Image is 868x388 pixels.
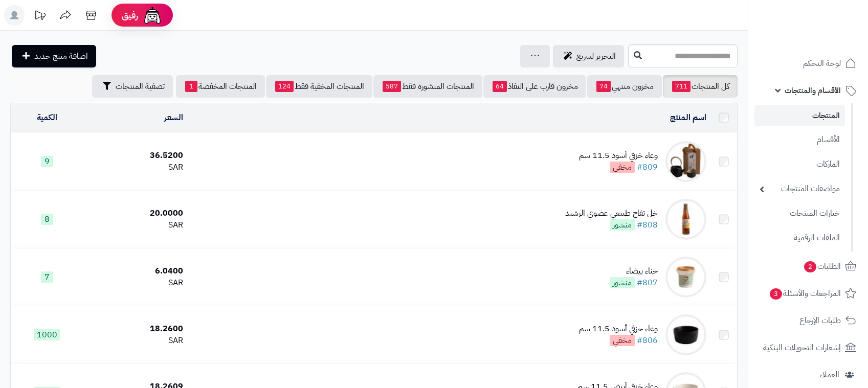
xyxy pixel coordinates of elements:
[637,334,658,347] a: #806
[579,323,658,335] div: وعاء خزفي أسود 11.5 سم
[587,75,662,98] a: مخزون منتهي74
[610,219,635,231] span: منشور
[803,259,841,273] span: الطلبات
[754,308,862,333] a: طلبات الإرجاع
[87,150,183,162] div: 36.5200
[665,314,706,355] img: وعاء خزفي أسود 11.5 سم
[37,111,57,124] a: الكمية
[116,80,165,93] span: تصفية المنتجات
[164,111,183,124] a: السعر
[87,265,183,277] div: 6.0400
[754,281,862,306] a: المراجعات والأسئلة3
[579,150,658,162] div: وعاء خزفي أسود 11.5 سم
[12,45,96,67] a: اضافة منتج جديد
[754,105,845,126] a: المنتجات
[275,81,294,92] span: 124
[565,208,658,219] div: خل تفاح طبيعي عضوي الرشيد
[819,368,839,382] span: العملاء
[799,313,841,328] span: طلبات الإرجاع
[803,56,841,71] span: لوحة التحكم
[769,286,841,301] span: المراجعات والأسئلة
[27,5,53,28] a: تحديثات المنصة
[637,161,658,173] a: #809
[553,45,624,67] a: التحرير لسريع
[87,335,183,347] div: SAR
[610,265,658,277] div: حناء بيضاء
[122,9,138,21] span: رفيق
[185,81,197,92] span: 1
[176,75,265,98] a: المنتجات المخفضة1
[665,257,706,298] img: حناء بيضاء
[610,335,635,346] span: مخفي
[41,271,53,283] span: 7
[142,5,163,26] img: ai-face.png
[92,75,173,98] button: تصفية المنتجات
[665,141,706,182] img: وعاء خزفي أسود 11.5 سم
[804,261,816,272] span: 2
[754,129,845,151] a: الأقسام
[754,153,845,175] a: الماركات
[41,156,53,167] span: 9
[785,83,841,98] span: الأقسام والمنتجات
[373,75,482,98] a: المنتجات المنشورة فقط587
[41,214,53,225] span: 8
[610,162,635,173] span: مخفي
[754,178,845,200] a: مواصفات المنتجات
[663,75,738,98] a: كل المنتجات711
[770,288,782,300] span: 3
[665,199,706,240] img: خل تفاح طبيعي عضوي الرشيد
[610,277,635,288] span: منشور
[34,329,60,340] span: 1000
[576,50,616,62] span: التحرير لسريع
[383,81,401,92] span: 587
[87,219,183,231] div: SAR
[493,81,507,92] span: 64
[763,340,841,355] span: إشعارات التحويلات البنكية
[754,227,845,249] a: الملفات الرقمية
[483,75,586,98] a: مخزون قارب على النفاذ64
[670,111,706,124] a: اسم المنتج
[754,202,845,224] a: خيارات المنتجات
[754,51,862,76] a: لوحة التحكم
[754,254,862,279] a: الطلبات2
[672,81,691,92] span: 711
[87,277,183,289] div: SAR
[596,81,611,92] span: 74
[87,323,183,335] div: 18.2600
[34,50,88,62] span: اضافة منتج جديد
[637,277,658,289] a: #807
[87,208,183,219] div: 20.0000
[266,75,372,98] a: المنتجات المخفية فقط124
[754,335,862,360] a: إشعارات التحويلات البنكية
[637,219,658,231] a: #808
[754,362,862,387] a: العملاء
[87,162,183,173] div: SAR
